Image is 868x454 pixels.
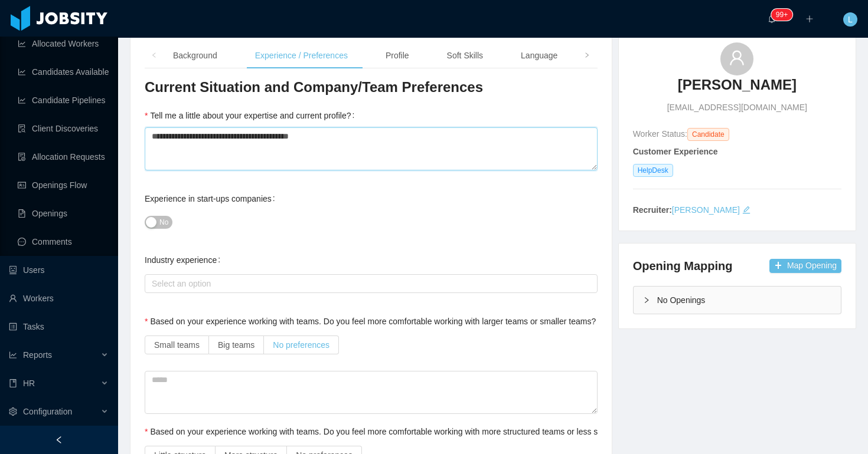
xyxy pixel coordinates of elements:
div: icon: rightNo Openings [634,287,841,314]
label: Based on your experience working with teams. Do you feel more comfortable working with more struc... [145,427,668,436]
span: Worker Status: [633,129,687,139]
span: Small teams [154,340,200,350]
div: Experience / Preferences [246,42,357,69]
a: icon: file-searchClient Discoveries [18,117,109,140]
span: No preferences [273,340,329,350]
div: Soft Skills [438,42,492,69]
span: L [848,12,853,27]
a: icon: line-chartCandidate Pipelines [18,88,109,112]
input: Industry experience [148,277,155,291]
span: Reports [23,350,52,360]
i: icon: book [9,379,17,387]
i: icon: bell [768,15,776,23]
strong: Recruiter: [633,205,672,215]
a: icon: file-textOpenings [18,202,109,225]
div: Background [164,42,227,69]
div: Profile [376,42,419,69]
h3: Current Situation and Company/Team Preferences [145,78,598,97]
label: Industry experience [145,255,225,265]
span: No [159,216,168,228]
button: icon: plusMap Opening [769,259,841,273]
a: icon: file-doneAllocation Requests [18,145,109,169]
span: HR [23,379,35,388]
div: Language [511,42,567,69]
i: icon: left [151,52,157,58]
a: icon: line-chartAllocated Workers [18,32,109,55]
a: icon: robotUsers [9,258,109,282]
a: icon: userWorkers [9,287,109,310]
i: icon: setting [9,407,17,416]
i: icon: right [584,52,590,58]
label: Experience in start-ups companies [145,194,280,203]
span: Big teams [218,340,254,350]
div: Select an option [152,278,585,289]
button: Experience in start-ups companies [145,216,172,229]
a: icon: messageComments [18,230,109,254]
span: [EMAIL_ADDRESS][DOMAIN_NAME] [667,101,807,114]
a: icon: line-chartCandidates Available [18,60,109,84]
label: Tell me a little about your expertise and current profile? [145,111,359,120]
a: icon: idcardOpenings Flow [18,173,109,197]
label: Based on your experience working with teams. Do you feel more comfortable working with larger tea... [145,317,604,326]
i: icon: line-chart [9,351,17,359]
a: [PERSON_NAME] [672,205,740,215]
h3: [PERSON_NAME] [678,75,797,94]
sup: 2123 [771,9,792,21]
i: icon: edit [742,206,750,214]
i: icon: right [643,297,650,304]
a: icon: profileTasks [9,315,109,338]
textarea: Tell me a little about your expertise and current profile? [145,127,598,170]
a: [PERSON_NAME] [678,75,797,101]
i: icon: plus [805,15,814,23]
span: Candidate [687,128,729,141]
i: icon: user [729,50,745,66]
h4: Opening Mapping [633,258,733,274]
strong: Customer Experience [633,147,718,156]
span: HelpDesk [633,164,673,177]
span: Configuration [23,407,72,416]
